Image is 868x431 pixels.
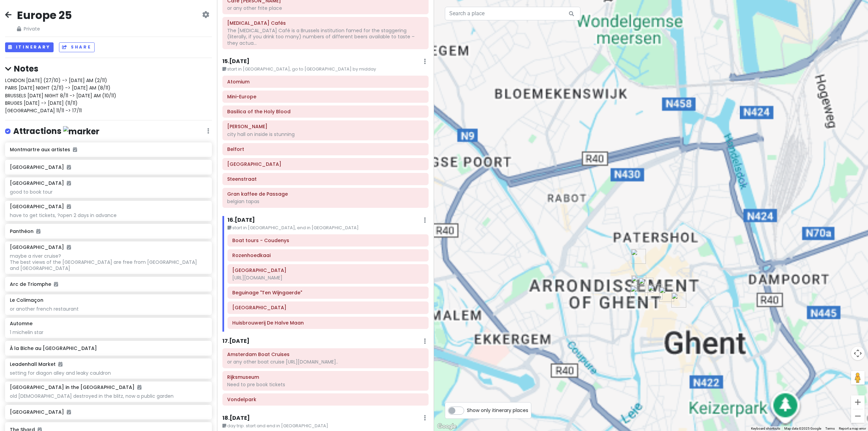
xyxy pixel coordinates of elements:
h6: Montmartre aux artistes [10,146,207,153]
div: maybe a river cruise? The best views of the [GEOGRAPHIC_DATA] are free from [GEOGRAPHIC_DATA] and... [10,253,207,272]
h6: Huisbrouwerij De Halve Maan [232,320,424,326]
i: Added to itinerary [137,385,141,390]
h6: Market Square [227,161,424,167]
button: Share [59,42,94,52]
i: Added to itinerary [58,362,62,367]
h6: Delirium Cafés [227,20,424,26]
div: or another french restaurant [10,306,207,312]
h6: 17 . [DATE] [222,338,250,345]
button: Itinerary [5,42,54,52]
h6: [GEOGRAPHIC_DATA] [10,244,71,250]
small: day trip. start and end in [GEOGRAPHIC_DATA] [222,423,429,429]
h6: [GEOGRAPHIC_DATA] [10,164,207,170]
h6: Beguinage "Ten Wijngaerde" [232,290,424,296]
h6: Minnewater Park [232,305,424,311]
button: Zoom out [851,409,865,423]
h6: Groeninge Museum [232,267,424,273]
h6: Leadenhall Market [10,361,62,367]
h6: Vondelpark [227,396,424,403]
h6: Automne [10,320,33,327]
div: Saint Bavo's Cathedral [671,293,686,308]
h6: Rozenhoedkaai [232,252,424,258]
h6: Boat tours - Coudenys [232,237,424,243]
i: Added to itinerary [67,245,71,250]
button: Map camera controls [851,347,865,360]
h6: Amsterdam Boat Cruises [227,351,424,357]
h6: À la Biche au [GEOGRAPHIC_DATA] [10,345,207,351]
h6: [GEOGRAPHIC_DATA] [10,180,71,186]
div: Korenmarkt [638,278,653,293]
h6: Arc de Triomphe [10,281,207,287]
h4: Notes [5,63,212,74]
h4: Attractions [13,126,99,137]
button: Zoom in [851,395,865,409]
span: Map data ©2025 Google [784,427,821,430]
a: Report a map error [839,427,866,430]
div: or any other frite place [227,5,424,11]
h6: 15 . [DATE] [222,58,250,65]
div: belgian tapas [227,198,424,204]
span: Show only itinerary places [467,407,528,414]
i: Added to itinerary [54,282,58,287]
button: Keyboard shortcuts [751,426,780,431]
div: 1 michelin star [10,329,207,335]
div: good to book tour [10,189,207,195]
i: Added to itinerary [67,181,71,185]
img: Google [436,422,458,431]
div: Graslei [631,275,646,290]
h6: Le Colimaçon [10,297,43,303]
h6: De Burg [227,123,424,130]
a: Terms (opens in new tab) [825,427,835,430]
h6: Belfort [227,146,424,152]
h6: Panthéon [10,228,207,234]
i: Added to itinerary [67,204,71,209]
h6: Rijksmuseum [227,374,424,380]
i: Added to itinerary [67,165,71,170]
i: Added to itinerary [36,229,40,234]
h6: Gran kaffee de Passage [227,191,424,197]
div: Need to pre book tickets [227,381,424,388]
div: Belfry of Ghent [659,287,674,302]
h6: Steenstraat [227,176,424,182]
h2: Europe 25 [17,8,72,22]
div: city hall on inside is stunning [227,131,424,137]
div: or any other boat cruise [URL][DOMAIN_NAME].. [227,359,424,365]
h6: Basilica of the Holy Blood [227,109,424,115]
h6: 18 . [DATE] [222,415,250,422]
input: Search a place [445,7,580,20]
h6: [GEOGRAPHIC_DATA] in the [GEOGRAPHIC_DATA] [10,384,141,390]
i: Added to itinerary [67,410,71,414]
div: St. Nicholas' Cathedral [648,285,663,299]
div: The [MEDICAL_DATA] Café is a Brussels institution famed for the staggering (literally, if you dri... [227,27,424,46]
div: Castle of the Counts [631,249,646,264]
span: LONDON [DATE] (27/10) -> [DATE] AM (2/11) PARIS [DATE] NIGHT (2/11) -> [DATE] AM (8/11) BRUSSELS ... [5,77,116,114]
div: have to get tickets, ?open 2 days in advance [10,212,207,218]
span: Private [17,25,72,33]
div: St Michael's Bridge [630,286,645,300]
a: Click to see this area on Google Maps [436,422,458,431]
h6: [GEOGRAPHIC_DATA] [10,409,207,415]
div: setting for diagon alley and leaky cauldron [10,370,207,376]
h6: Mini-Europe [227,94,424,100]
h6: [GEOGRAPHIC_DATA] [10,203,71,210]
small: start in [GEOGRAPHIC_DATA], end in [GEOGRAPHIC_DATA] [228,224,429,231]
div: old [DEMOGRAPHIC_DATA] destroyed in the blitz, now a public garden [10,393,207,399]
div: [URL][DOMAIN_NAME] [232,275,424,281]
h6: 16 . [DATE] [228,217,255,224]
img: marker [63,126,99,137]
h6: Atomium [227,79,424,85]
button: Drag Pegman onto the map to open Street View [851,371,865,385]
i: Added to itinerary [73,147,77,152]
small: start in [GEOGRAPHIC_DATA], go to [GEOGRAPHIC_DATA] by midday [222,66,429,73]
